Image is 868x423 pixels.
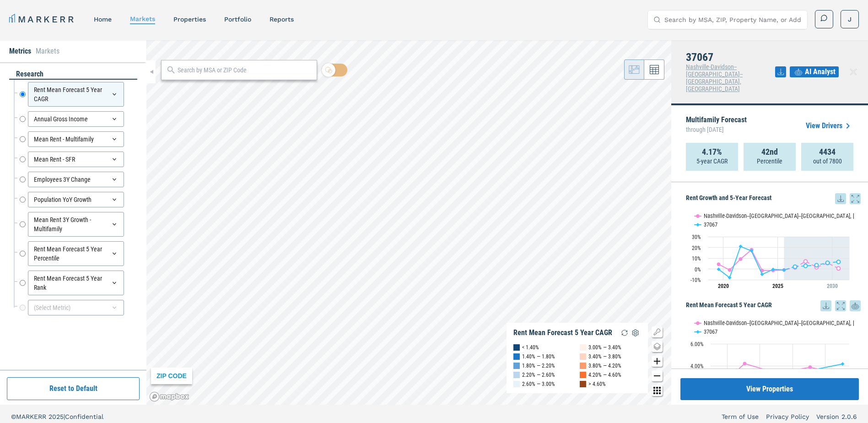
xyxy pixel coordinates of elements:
[848,15,852,24] span: J
[692,245,701,251] text: 20%
[695,212,812,219] button: Show Nashville-Davidson--Murfreesboro--Franklin, TN
[686,204,861,296] div: Rent Growth and 5-Year Forecast. Highcharts interactive chart.
[652,385,663,396] button: Other options map button
[28,300,124,315] div: (Select Metric)
[28,82,124,107] div: Rent Mean Forecast 5 Year CAGR
[680,378,859,400] button: View Properties
[588,361,621,370] div: 3.80% — 4.20%
[782,268,786,272] path: Tuesday, 29 Jul, 20:00, -0.96. 37067.
[702,147,722,157] strong: 4.17%
[804,264,808,268] path: Thursday, 29 Jul, 20:00, 2.83. 37067.
[16,413,49,420] span: MARKERR
[761,147,778,157] strong: 42nd
[9,13,75,26] a: MARKERR
[28,131,124,147] div: Mean Rent - Multifamily
[790,66,839,77] button: AI Analyst
[588,370,621,380] div: 4.20% — 4.60%
[28,192,124,207] div: Population YoY Growth
[692,255,701,262] text: 10%
[588,343,621,352] div: 3.00% — 3.40%
[588,380,606,389] div: > 4.60%
[65,413,103,420] span: Confidential
[804,260,808,263] path: Thursday, 29 Jul, 20:00, 7.03. Nashville-Davidson--Murfreesboro--Franklin, TN.
[28,111,124,127] div: Annual Gross Income
[178,65,312,75] input: Search by MSA or ZIP Code
[7,377,140,400] button: Reset to Default
[686,204,854,296] svg: Interactive chart
[686,51,775,63] h4: 37067
[690,341,704,347] text: 6.00%
[28,241,124,266] div: Rent Mean Forecast 5 Year Percentile
[151,368,192,384] div: ZIP CODE
[173,16,206,23] a: properties
[619,327,630,338] img: Reload Legend
[588,352,621,361] div: 3.40% — 3.80%
[695,221,718,228] button: Show 37067
[717,267,721,271] path: Monday, 29 Jul, 20:00, -0.37. 37067.
[743,362,747,365] path: Wednesday, 14 Jul, 20:00, 4.2. Nashville-Davidson--Murfreesboro--Franklin, TN.
[695,266,701,273] text: 0%
[816,412,857,421] a: Version 2.0.6
[805,66,836,77] span: AI Analyst
[739,244,743,248] path: Thursday, 29 Jul, 20:00, 20.95. 37067.
[772,283,783,289] tspan: 2025
[837,266,841,270] path: Monday, 29 Jul, 20:00, 0.52. Nashville-Davidson--Murfreesboro--Franklin, TN.
[9,69,137,80] div: research
[146,40,671,405] canvas: Map
[686,63,743,92] span: Nashville-Davidson--[GEOGRAPHIC_DATA]--[GEOGRAPHIC_DATA], [GEOGRAPHIC_DATA]
[686,300,861,311] h5: Rent Mean Forecast 5 Year CAGR
[94,16,112,23] a: home
[750,249,754,253] path: Friday, 29 Jul, 20:00, 16.78. 37067.
[841,10,859,28] button: J
[793,260,841,268] g: 37067, line 4 of 4 with 5 data points.
[815,263,819,267] path: Saturday, 29 Jul, 20:00, 3.56. 37067.
[28,212,124,237] div: Mean Rent 3Y Growth - Multifamily
[522,370,555,380] div: 2.20% — 2.60%
[9,46,31,57] li: Metrics
[522,352,555,361] div: 1.40% — 1.80%
[717,262,721,266] path: Monday, 29 Jul, 20:00, 4.31. Nashville-Davidson--Murfreesboro--Franklin, TN.
[630,327,641,338] img: Settings
[652,356,663,367] button: Zoom in map button
[718,283,729,289] tspan: 2020
[827,283,838,289] tspan: 2030
[11,413,16,420] span: ©
[686,116,747,136] p: Multifamily Forecast
[130,15,155,22] a: markets
[652,370,663,381] button: Zoom out map button
[826,261,830,265] path: Sunday, 29 Jul, 20:00, 5.76. 37067.
[652,326,663,337] button: Show/Hide Legend Map Button
[841,362,845,366] path: Sunday, 14 Jul, 20:00, 4.17. 37067.
[522,380,555,389] div: 2.60% — 3.00%
[522,343,539,352] div: < 1.40%
[704,328,717,335] text: 37067
[686,193,861,204] h5: Rent Growth and 5-Year Forecast
[224,16,251,23] a: Portfolio
[696,157,728,166] p: 5-year CAGR
[28,172,124,187] div: Employees 3Y Change
[692,234,701,240] text: 30%
[757,157,782,166] p: Percentile
[270,16,294,23] a: reports
[522,361,555,370] div: 1.80% — 2.20%
[28,152,124,167] div: Mean Rent - SFR
[652,341,663,352] button: Change style map button
[837,260,841,264] path: Monday, 29 Jul, 20:00, 6.6. 37067.
[760,272,764,276] path: Saturday, 29 Jul, 20:00, -5.05. 37067.
[49,413,65,420] span: 2025 |
[686,124,747,136] span: through [DATE]
[513,328,612,337] div: Rent Mean Forecast 5 Year CAGR
[149,391,189,402] a: Mapbox logo
[771,267,775,271] path: Monday, 29 Jul, 20:00, -0.39. 37067.
[690,277,701,283] text: -10%
[722,412,759,421] a: Term of Use
[36,46,59,57] li: Markets
[664,11,802,29] input: Search by MSA, ZIP, Property Name, or Address
[819,147,836,157] strong: 4434
[793,265,797,268] path: Wednesday, 29 Jul, 20:00, 2.18. 37067.
[728,276,732,279] path: Wednesday, 29 Jul, 20:00, -8.12. 37067.
[813,157,842,166] p: out of 7800
[690,363,704,369] text: 4.00%
[806,120,853,131] a: View Drivers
